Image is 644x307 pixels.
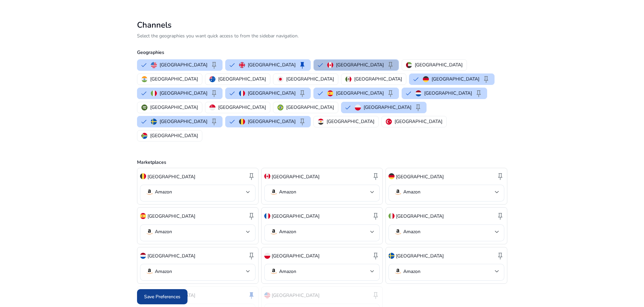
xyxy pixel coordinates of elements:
img: fr.svg [239,90,245,96]
p: Marketplaces [137,159,507,166]
img: nl.svg [415,90,421,96]
img: se.svg [151,119,157,125]
p: [GEOGRAPHIC_DATA] [160,61,207,68]
img: au.svg [209,76,215,82]
img: in.svg [141,76,147,82]
img: za.svg [141,133,147,139]
img: se.svg [388,253,395,259]
span: keep [386,61,395,69]
img: de.svg [388,173,395,179]
img: amazon.svg [270,188,278,196]
span: keep [372,252,380,260]
p: [GEOGRAPHIC_DATA] [396,173,444,180]
span: keep [475,89,483,97]
span: keep [247,172,256,180]
img: es.svg [327,90,333,96]
img: amazon.svg [145,267,154,275]
p: [GEOGRAPHIC_DATA] [424,90,472,97]
p: Amazon [155,229,172,235]
p: [GEOGRAPHIC_DATA] [336,90,384,97]
p: [GEOGRAPHIC_DATA] [354,75,402,83]
p: [GEOGRAPHIC_DATA] [396,252,444,259]
img: de.svg [423,76,429,82]
img: tr.svg [386,119,392,125]
p: [GEOGRAPHIC_DATA] [248,90,296,97]
p: Amazon [403,269,420,275]
span: keep [372,212,380,220]
p: [GEOGRAPHIC_DATA] [147,173,195,180]
img: it.svg [151,90,157,96]
p: [GEOGRAPHIC_DATA] [327,118,374,125]
img: be.svg [140,173,146,179]
p: Amazon [279,229,296,235]
span: keep [386,89,395,97]
span: keep [298,118,306,126]
h2: Channels [137,20,507,30]
img: sg.svg [209,104,215,111]
p: [GEOGRAPHIC_DATA] [150,104,198,111]
span: keep [414,103,422,112]
span: keep [298,61,306,69]
img: pl.svg [264,253,270,259]
p: [GEOGRAPHIC_DATA] [248,61,296,68]
span: keep [372,172,380,180]
p: [GEOGRAPHIC_DATA] [364,104,411,111]
span: keep [482,75,490,83]
p: [GEOGRAPHIC_DATA] [286,104,334,111]
span: keep [247,252,256,260]
p: [GEOGRAPHIC_DATA] [272,213,319,220]
p: [GEOGRAPHIC_DATA] [432,75,479,83]
img: be.svg [239,119,245,125]
p: [GEOGRAPHIC_DATA] [147,213,195,220]
span: keep [298,89,306,97]
p: [GEOGRAPHIC_DATA] [396,213,444,220]
img: eg.svg [318,119,324,125]
p: [GEOGRAPHIC_DATA] [248,118,296,125]
p: [GEOGRAPHIC_DATA] [147,252,195,259]
p: [GEOGRAPHIC_DATA] [218,75,266,83]
img: it.svg [388,213,395,219]
p: [GEOGRAPHIC_DATA] [395,118,442,125]
p: Amazon [155,269,172,275]
p: [GEOGRAPHIC_DATA] [336,61,384,68]
img: amazon.svg [394,228,402,236]
p: [GEOGRAPHIC_DATA] [415,61,463,68]
p: [GEOGRAPHIC_DATA] [272,252,319,259]
p: [GEOGRAPHIC_DATA] [218,104,266,111]
button: Save Preferences [137,289,188,304]
img: amazon.svg [145,228,154,236]
img: uk.svg [239,62,245,68]
span: keep [496,212,504,220]
img: nl.svg [140,253,146,259]
p: Geographies [137,49,507,56]
img: amazon.svg [394,188,402,196]
img: us.svg [151,62,157,68]
img: amazon.svg [145,188,154,196]
img: sa.svg [141,104,147,111]
p: [GEOGRAPHIC_DATA] [150,132,198,139]
img: mx.svg [345,76,351,82]
p: [GEOGRAPHIC_DATA] [160,118,207,125]
p: Amazon [403,189,420,195]
img: ae.svg [406,62,412,68]
span: keep [210,118,218,126]
img: br.svg [277,104,283,111]
span: keep [496,252,504,260]
img: pl.svg [355,104,361,111]
img: ca.svg [327,62,333,68]
p: Select the geographies you want quick access to from the sidebar navigation. [137,32,507,39]
p: [GEOGRAPHIC_DATA] [160,90,207,97]
img: amazon.svg [270,267,278,275]
p: Amazon [279,269,296,275]
img: jp.svg [277,76,283,82]
img: amazon.svg [270,228,278,236]
span: Save Preferences [144,293,180,300]
span: keep [210,61,218,69]
p: [GEOGRAPHIC_DATA] [150,75,198,83]
img: es.svg [140,213,146,219]
img: amazon.svg [394,267,402,275]
p: Amazon [155,189,172,195]
p: Amazon [279,189,296,195]
span: keep [496,172,504,180]
p: [GEOGRAPHIC_DATA] [286,75,334,83]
